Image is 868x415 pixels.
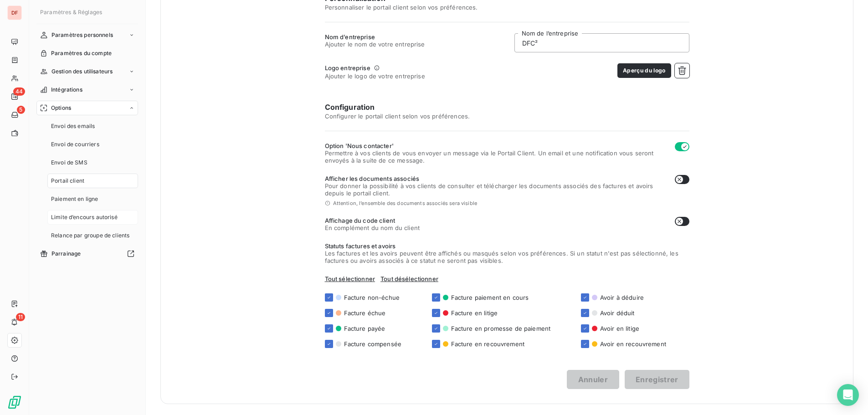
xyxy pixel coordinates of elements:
[325,275,375,282] span: Tout sélectionner
[47,210,138,225] a: Limite d’encours autorisé
[36,246,138,261] a: Parrainage
[51,231,129,240] span: Relance par groupe de clients
[600,325,639,332] span: Avoir en litige
[47,174,138,188] a: Portail client
[600,309,635,317] span: Avoir déduit
[380,275,438,282] span: Tout désélectionner
[625,370,689,389] button: Enregistrer
[325,41,425,48] span: Ajouter le nom de votre entreprise
[47,155,138,170] a: Envoi de SMS
[47,137,138,152] a: Envoi de courriers
[51,122,95,130] span: Envoi des emails
[514,33,689,52] input: placeholder
[51,250,81,258] span: Parrainage
[47,192,138,206] a: Paiement en ligne
[51,159,87,167] span: Envoi de SMS
[325,217,420,224] span: Affichage du code client
[567,370,619,389] button: Annuler
[7,5,22,20] div: DF
[600,340,666,348] span: Avoir en recouvrement
[344,325,385,332] span: Facture payée
[325,142,668,149] span: Option 'Nous contacter'
[344,309,386,317] span: Facture échue
[51,195,98,203] span: Paiement en ligne
[47,228,138,243] a: Relance par groupe de clients
[325,113,689,120] span: Configurer le portail client selon vos préférences.
[47,119,138,133] a: Envoi des emails
[325,102,689,113] h6: Configuration
[325,4,689,11] span: Personnaliser le portail client selon vos préférences.
[7,395,22,410] img: Logo LeanPay
[451,294,529,301] span: Facture paiement en cours
[344,294,400,301] span: Facture non-échue
[325,175,668,182] span: Afficher les documents associés
[451,309,498,317] span: Facture en litige
[325,64,370,72] span: Logo entreprise
[51,67,113,76] span: Gestion des utilisateurs
[51,213,118,221] span: Limite d’encours autorisé
[600,294,644,301] span: Avoir à déduire
[451,340,524,348] span: Facture en recouvrement
[51,31,113,39] span: Paramètres personnels
[617,63,671,78] button: Aperçu du logo
[325,250,689,264] span: Les factures et les avoirs peuvent être affichés ou masqués selon vos préférences. Si un statut n...
[837,384,859,406] div: Open Intercom Messenger
[325,33,425,41] span: Nom d’entreprise
[51,104,71,112] span: Options
[344,340,402,348] span: Facture compensée
[16,313,25,321] span: 11
[333,200,478,206] span: Attention, l’ensemble des documents associés sera visible
[51,49,112,57] span: Paramètres du compte
[325,72,425,80] span: Ajouter le logo de votre entreprise
[325,182,668,197] span: Pour donner la possibilité à vos clients de consulter et télécharger les documents associés des f...
[325,242,689,250] span: Statuts factures et avoirs
[51,140,99,149] span: Envoi de courriers
[451,325,551,332] span: Facture en promesse de paiement
[325,224,420,231] span: En complément du nom du client
[325,149,668,164] span: Permettre à vos clients de vous envoyer un message via le Portail Client. Un email et une notific...
[40,9,102,15] span: Paramètres & Réglages
[17,106,25,114] span: 5
[51,177,84,185] span: Portail client
[13,87,25,96] span: 44
[36,46,138,61] a: Paramètres du compte
[51,86,82,94] span: Intégrations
